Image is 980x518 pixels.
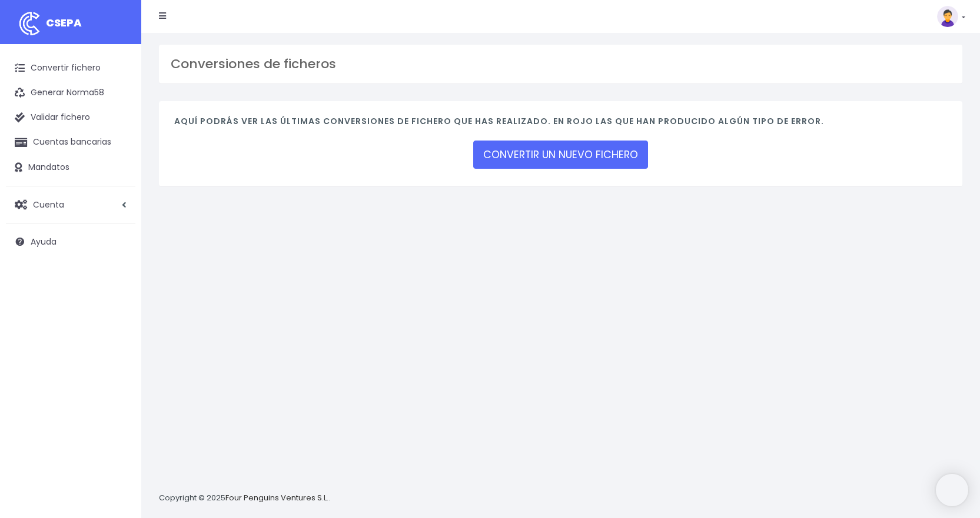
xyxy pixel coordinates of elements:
a: Generar Norma58 [6,81,135,105]
a: Cuentas bancarias [6,130,135,155]
span: CSEPA [46,15,82,30]
p: Copyright © 2025 . [159,492,330,504]
span: Cuenta [33,198,64,210]
a: Mandatos [6,155,135,180]
img: profile [937,6,958,27]
a: Cuenta [6,192,135,217]
img: logo [15,9,44,38]
a: Ayuda [6,229,135,254]
h3: Conversiones de ficheros [171,56,951,72]
span: Ayuda [31,236,57,248]
h4: Aquí podrás ver las últimas conversiones de fichero que has realizado. En rojo las que han produc... [174,116,947,132]
a: CONVERTIR UN NUEVO FICHERO [473,141,648,169]
a: Validar fichero [6,105,135,130]
a: Four Penguins Ventures S.L. [225,492,328,503]
a: Convertir fichero [6,56,135,81]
